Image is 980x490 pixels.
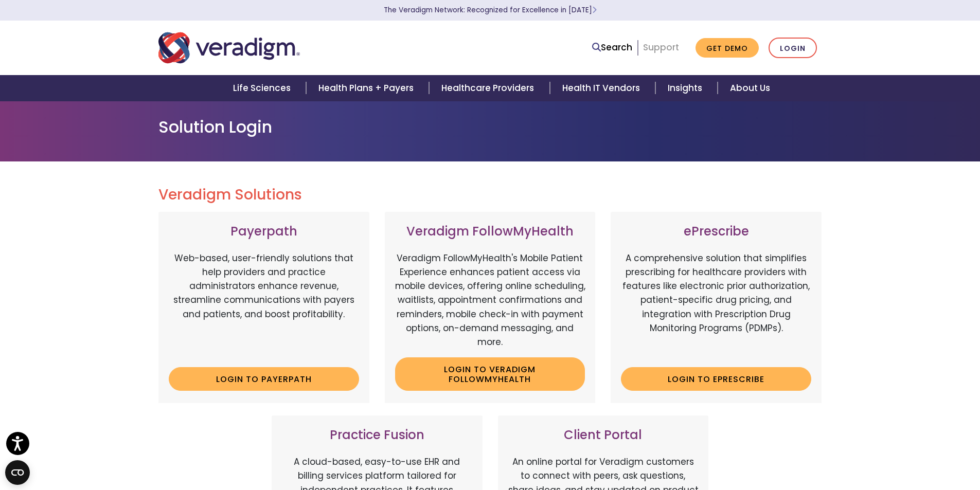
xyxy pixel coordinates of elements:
[550,75,655,101] a: Health IT Vendors
[158,31,300,65] img: Veradigm logo
[169,251,359,359] p: Web-based, user-friendly solutions that help providers and practice administrators enhance revenu...
[643,41,679,53] a: Support
[169,224,359,239] h3: Payerpath
[782,416,968,478] iframe: Drift Chat Widget
[429,75,549,101] a: Healthcare Providers
[158,117,822,137] h1: Solution Login
[592,5,597,15] span: Learn More
[769,38,817,59] a: Login
[306,75,429,101] a: Health Plans + Payers
[395,224,585,239] h3: Veradigm FollowMyHealth
[395,357,585,391] a: Login to Veradigm FollowMyHealth
[655,75,718,101] a: Insights
[621,367,811,391] a: Login to ePrescribe
[169,367,359,391] a: Login to Payerpath
[696,38,759,58] a: Get Demo
[5,460,30,485] button: Open CMP widget
[221,75,306,101] a: Life Sciences
[718,75,782,101] a: About Us
[621,251,811,359] p: A comprehensive solution that simplifies prescribing for healthcare providers with features like ...
[621,224,811,239] h3: ePrescribe
[158,186,822,204] h2: Veradigm Solutions
[592,41,632,55] a: Search
[282,428,472,443] h3: Practice Fusion
[508,428,699,443] h3: Client Portal
[384,5,597,15] a: The Veradigm Network: Recognized for Excellence in [DATE]Learn More
[395,251,585,349] p: Veradigm FollowMyHealth's Mobile Patient Experience enhances patient access via mobile devices, o...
